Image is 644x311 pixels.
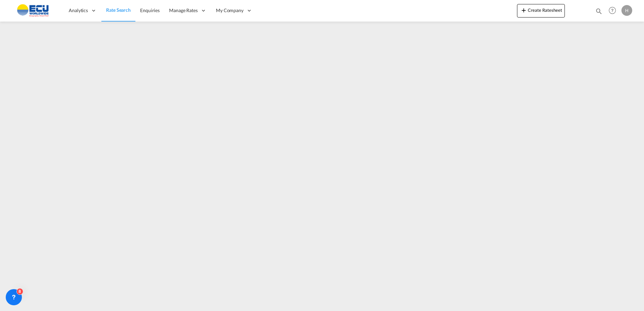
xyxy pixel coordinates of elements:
[607,5,621,17] div: Help
[621,5,632,16] div: H
[106,7,131,13] span: Rate Search
[69,7,88,14] span: Analytics
[169,7,198,14] span: Manage Rates
[595,7,603,18] div: icon-magnify
[140,7,160,13] span: Enquiries
[517,4,565,18] button: icon-plus 400-fgCreate Ratesheet
[216,7,244,14] span: My Company
[10,3,56,18] img: 6cccb1402a9411edb762cf9624ab9cda.png
[607,5,618,16] span: Help
[520,6,528,14] md-icon: icon-plus 400-fg
[595,7,603,15] md-icon: icon-magnify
